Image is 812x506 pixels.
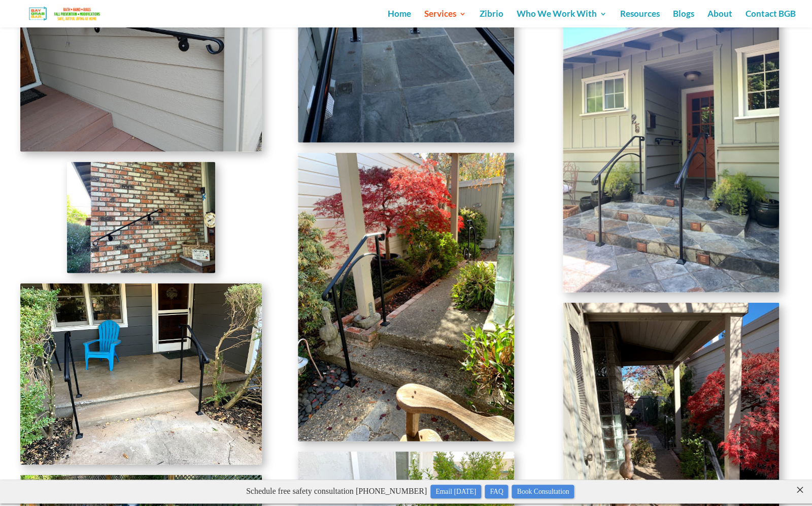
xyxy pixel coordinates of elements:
close: × [795,3,805,12]
img: BGB - EXTERIOR HANDRAILS [67,162,215,273]
a: Home [388,10,411,27]
a: Email [DATE] [430,5,481,19]
img: Bay Grab Bar [17,5,114,22]
a: Contact BGB [746,10,796,27]
a: Zibrio [480,10,503,27]
a: About [707,10,732,27]
a: FAQ [485,5,508,19]
a: Book Consultation [512,5,574,19]
p: Schedule free safety consultation [PHONE_NUMBER] [24,4,796,20]
img: BGB - EXTERIOR HANDRAILS [298,153,514,441]
img: BGB - EXTERIOR HANDRAILS [20,283,262,465]
a: Services [424,10,466,27]
img: BGB - EXTERIOR HANDRAILS [563,4,779,293]
a: Who We Work With [517,10,607,27]
a: Resources [620,10,660,27]
a: Blogs [673,10,694,27]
